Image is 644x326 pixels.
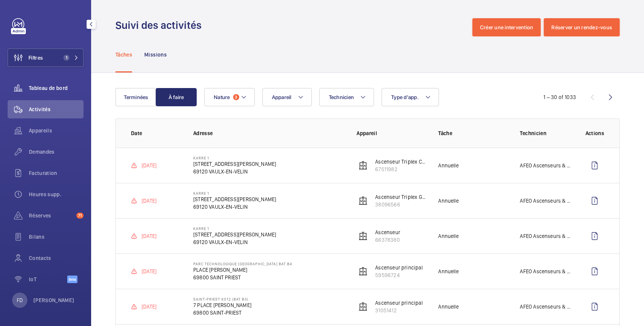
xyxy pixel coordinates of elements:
p: AFEO Ascenseurs & Automatismes [520,268,573,275]
span: Filtres [28,54,43,61]
img: elevator.svg [358,196,368,205]
h1: Suivi des activités [115,18,206,32]
img: elevator.svg [358,267,368,276]
img: elevator.svg [358,302,368,311]
p: Ascenseur [375,228,400,236]
p: [STREET_ADDRESS][PERSON_NAME] [193,231,276,238]
p: [DATE] [142,197,156,205]
span: Type d'app. [391,94,419,100]
p: Technicien [520,129,573,137]
span: 3 [233,94,239,100]
p: [STREET_ADDRESS][PERSON_NAME] [193,195,276,203]
p: Annuelle [438,162,458,169]
span: IoT [29,276,67,283]
p: [DATE] [142,303,156,310]
p: [DATE] [142,232,156,240]
span: Heures supp. [29,191,84,198]
span: 1 [63,55,69,61]
span: Tableau de bord [29,84,84,92]
button: Nature3 [204,88,255,106]
p: 69800 SAINT-PRIEST [193,309,251,317]
p: Appareil [357,129,426,137]
p: KARRE 1 [193,191,276,195]
p: [DATE] [142,162,156,169]
button: Filtres1 [8,49,84,67]
span: Beta [67,276,77,283]
img: elevator.svg [358,161,368,170]
p: Date [131,129,181,137]
p: AFEO Ascenseurs & Automatismes [520,232,573,240]
p: [STREET_ADDRESS][PERSON_NAME] [193,160,276,168]
p: AFEO Ascenseurs & Automatismes [520,303,573,310]
button: À faire [156,88,197,106]
p: Ascenseur Triplex Centre [375,158,426,165]
p: AFEO Ascenseurs & Automatismes [520,197,573,205]
p: [PERSON_NAME] [33,296,74,304]
span: Contacts [29,254,84,262]
span: 71 [76,213,84,219]
p: Ascenseur principal [375,264,422,271]
p: Tâches [115,51,132,58]
p: FD [17,296,23,304]
p: PLACE [PERSON_NAME] [193,266,292,274]
p: Annuelle [438,268,458,275]
span: Demandes [29,148,84,156]
p: Tâche [438,129,508,137]
p: Annuelle [438,197,458,205]
span: Appareil [272,94,292,100]
p: Actions [586,129,604,137]
p: 59596724 [375,271,422,279]
p: AFEO Ascenseurs & Automatismes [520,162,573,169]
div: 1 – 30 of 1033 [543,93,576,101]
p: 69120 VAULX-EN-VELIN [193,203,276,211]
span: Facturation [29,169,84,177]
p: [DATE] [142,268,156,275]
p: 69120 VAULX-EN-VELIN [193,168,276,175]
button: Créer une intervention [472,18,541,36]
button: Terminées [115,88,156,106]
p: Missions [144,51,167,58]
button: Technicien [319,88,374,106]
p: 67511982 [375,165,426,173]
p: Annuelle [438,232,458,240]
p: Ascenseur principal [375,299,422,307]
p: Annuelle [438,303,458,310]
p: KARRE 1 [193,226,276,231]
p: 66378380 [375,236,400,244]
p: 31051412 [375,307,422,314]
span: Nature [214,94,230,100]
p: 69800 SAINT PRIEST [193,274,292,281]
span: Technicien [329,94,354,100]
p: 7 PLACE [PERSON_NAME] [193,301,251,309]
p: Adresse [193,129,344,137]
p: 38096566 [375,201,426,208]
button: Réserver un rendez-vous [544,18,620,36]
p: 69120 VAULX-EN-VELIN [193,238,276,246]
button: Appareil [262,88,312,106]
span: Appareils [29,127,84,134]
p: PARC TECHNOLOGIQUE [GEOGRAPHIC_DATA] BAT.B4 [193,261,292,266]
span: Activités [29,106,84,113]
img: elevator.svg [358,232,368,241]
span: Réserves [29,212,73,219]
p: SAINT‐PRIEST K012 (BAT B3) [193,297,251,301]
span: Bilans [29,233,84,241]
p: KARRE 1 [193,156,276,160]
p: Ascenseur Triplex Gauche [375,193,426,201]
button: Type d'app. [382,88,439,106]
